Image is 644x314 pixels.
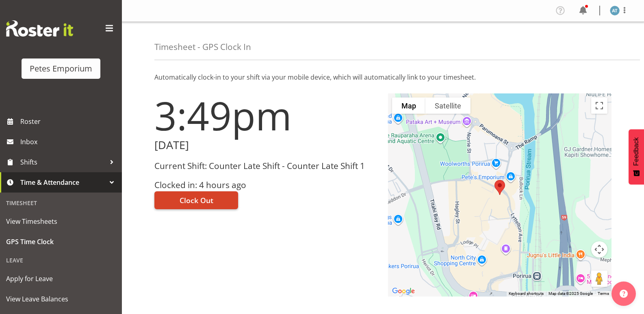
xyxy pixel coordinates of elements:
img: Rosterit website logo [6,20,73,37]
button: Toggle fullscreen view [591,97,607,114]
div: Leave [2,252,120,269]
button: Show satellite imagery [425,97,471,114]
span: GPS Time Clock [6,236,116,248]
button: Map camera controls [591,241,607,258]
span: View Timesheets [6,215,116,227]
a: Terms (opens in new tab) [598,291,609,296]
span: Apply for Leave [6,273,116,285]
button: Drag Pegman onto the map to open Street View [591,271,607,287]
button: Show street map [392,97,425,114]
span: Shifts [20,156,106,168]
span: Map data ©2025 Google [549,291,593,296]
h1: 3:49pm [154,93,378,137]
a: View Timesheets [2,211,120,232]
span: Feedback [633,137,640,166]
h3: Current Shift: Counter Late Shift - Counter Late Shift 1 [154,161,378,171]
h3: Clocked in: 4 hours ago [154,180,378,190]
a: Apply for Leave [2,269,120,289]
button: Keyboard shortcuts [509,291,544,297]
span: Clock Out [180,195,213,206]
p: Automatically clock-in to your shift via your mobile device, which will automatically link to you... [154,72,611,82]
div: Timesheet [2,195,120,211]
img: alex-micheal-taniwha5364.jpg [610,6,620,15]
a: Open this area in Google Maps (opens a new window) [390,286,417,297]
a: View Leave Balances [2,289,120,309]
button: Clock Out [154,191,238,209]
img: help-xxl-2.png [620,290,628,298]
a: GPS Time Clock [2,232,120,252]
span: View Leave Balances [6,293,116,305]
button: Feedback - Show survey [629,129,644,184]
span: Time & Attendance [20,176,106,188]
span: Inbox [20,136,118,148]
img: Google [390,286,417,297]
h4: Timesheet - GPS Clock In [154,42,251,52]
span: Roster [20,115,118,128]
h2: [DATE] [154,139,378,152]
div: Petes Emporium [30,63,92,75]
